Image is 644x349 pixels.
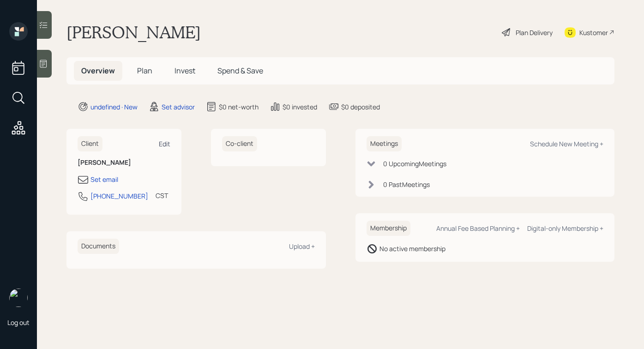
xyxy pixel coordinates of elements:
[217,66,263,76] span: Spend & Save
[436,224,520,233] div: Annual Fee Based Planning +
[78,136,102,151] h6: Client
[90,191,148,201] div: [PHONE_NUMBER]
[90,174,118,184] div: Set email
[78,239,119,254] h6: Documents
[78,159,170,167] h6: [PERSON_NAME]
[579,28,608,37] div: Kustomer
[66,22,201,42] h1: [PERSON_NAME]
[530,139,603,148] div: Schedule New Meeting +
[379,244,445,253] div: No active membership
[162,102,195,112] div: Set advisor
[289,242,315,251] div: Upload +
[9,289,28,307] img: robby-grisanti-headshot.png
[341,102,380,112] div: $0 deposited
[222,136,257,151] h6: Co-client
[283,102,317,112] div: $0 invested
[383,159,446,168] div: 0 Upcoming Meeting s
[219,102,259,112] div: $0 net-worth
[159,139,170,148] div: Edit
[516,28,553,37] div: Plan Delivery
[175,66,195,76] span: Invest
[81,66,115,76] span: Overview
[7,318,30,327] div: Log out
[527,224,603,233] div: Digital-only Membership +
[383,180,430,189] div: 0 Past Meeting s
[367,221,410,236] h6: Membership
[137,66,152,76] span: Plan
[367,136,402,151] h6: Meetings
[156,191,168,200] div: CST
[90,102,138,112] div: undefined · New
